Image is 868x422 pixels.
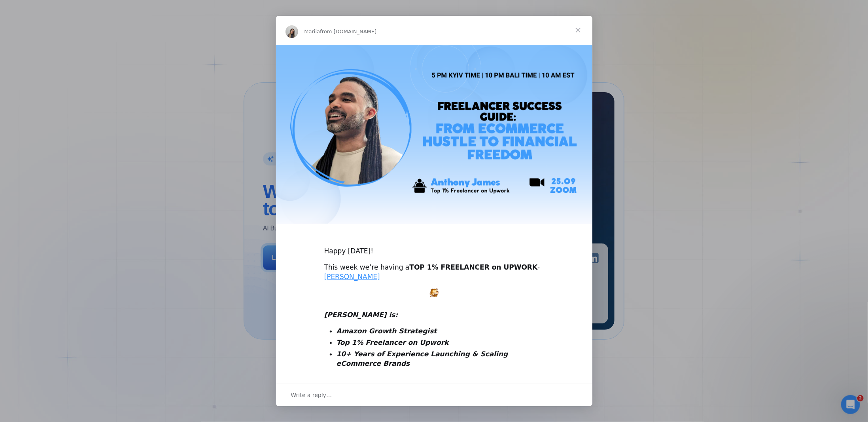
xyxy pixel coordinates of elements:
i: Top 1% Freelancer on Upwork [337,338,449,346]
span: Close [564,16,592,44]
div: This week we’re having a - [324,263,544,282]
i: 10+ Years of Experience Launching & Scaling eCommerce Brands [337,350,508,367]
i: [PERSON_NAME] is: [324,311,398,319]
a: [PERSON_NAME] [324,273,380,281]
i: Amazon Growth Strategist [337,327,437,335]
img: Profile image for Mariia [286,25,298,38]
span: from [DOMAIN_NAME] [320,29,376,34]
b: TOP 1% FREELANCER on UPWORK [409,263,537,271]
span: Mariia [304,29,320,34]
img: :excited: [430,288,439,297]
span: Write a reply… [291,390,332,400]
div: Happy [DATE]! [324,237,544,256]
div: Open conversation and reply [276,384,592,406]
